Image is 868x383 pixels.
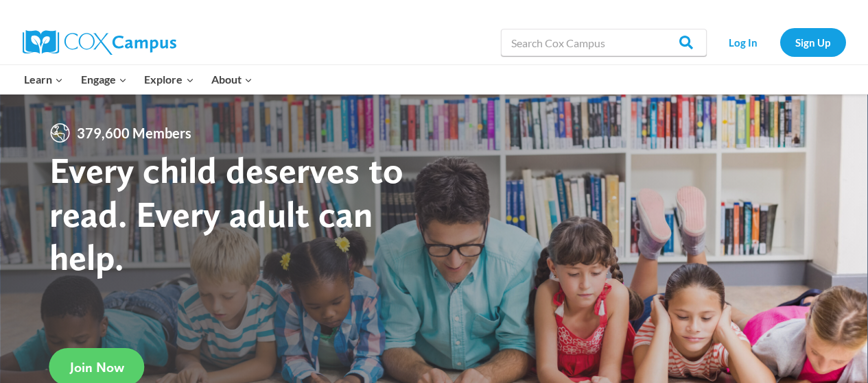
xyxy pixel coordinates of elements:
nav: Secondary Navigation [714,28,846,56]
a: Log In [714,28,773,56]
span: Learn [24,71,63,88]
a: Sign Up [780,28,846,56]
input: Search Cox Campus [501,29,707,56]
nav: Primary Navigation [16,65,261,94]
span: Explore [144,71,193,88]
img: Cox Campus [23,30,176,55]
span: Join Now [70,359,124,375]
span: About [211,71,253,88]
span: 379,600 Members [71,122,197,144]
span: Engage [81,71,127,88]
strong: Every child deserves to read. Every adult can help. [49,148,403,279]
